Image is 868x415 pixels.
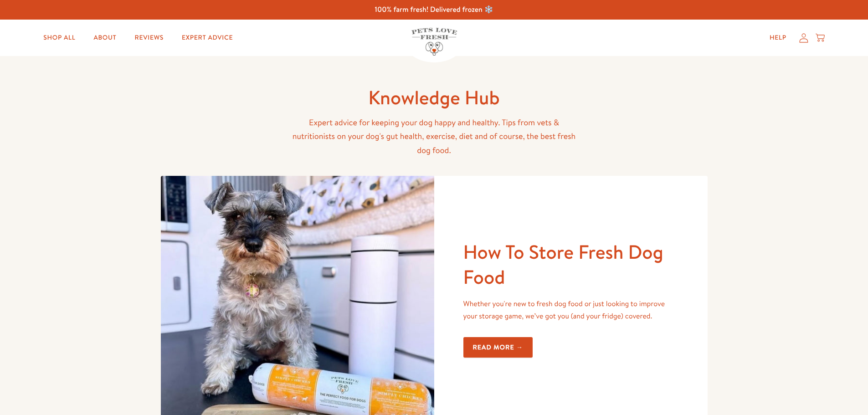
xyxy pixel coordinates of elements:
h1: Knowledge Hub [288,85,580,110]
a: Read more → [463,337,533,358]
p: Expert advice for keeping your dog happy and healthy. Tips from vets & nutritionists on your dog'... [288,116,580,158]
a: Reviews [128,29,171,47]
p: Whether you're new to fresh dog food or just looking to improve your storage game, we’ve got you ... [463,298,678,323]
a: Expert Advice [175,29,240,47]
a: Help [762,29,794,47]
a: Shop All [36,29,82,47]
a: How To Store Fresh Dog Food [463,238,663,290]
img: Pets Love Fresh [411,28,457,56]
a: About [86,29,123,47]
